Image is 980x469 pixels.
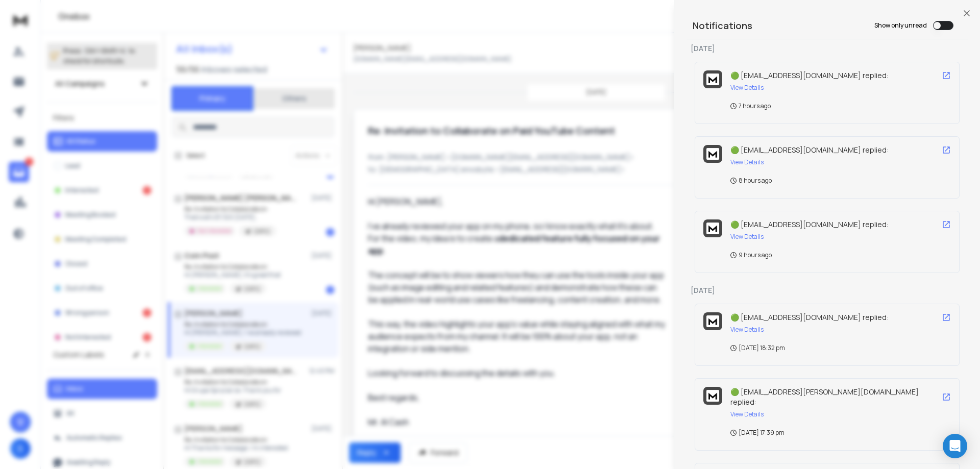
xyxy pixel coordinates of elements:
h3: Notifications [693,18,752,33]
p: [DATE] [691,285,964,295]
span: 🟢 [EMAIL_ADDRESS][DOMAIN_NAME] replied: [730,70,889,80]
p: 9 hours ago [730,251,772,259]
img: logo [706,390,719,402]
span: 🟢 [EMAIL_ADDRESS][DOMAIN_NAME] replied: [730,145,889,155]
img: logo [706,315,719,327]
span: 🟢 [EMAIL_ADDRESS][DOMAIN_NAME] replied: [730,312,889,322]
p: [DATE] 18:32 pm [730,344,785,352]
label: Show only unread [874,21,927,30]
button: View Details [730,84,764,92]
img: logo [706,223,719,234]
p: [DATE] [691,43,964,54]
button: View Details [730,326,764,334]
img: logo [706,148,719,160]
button: View Details [730,410,764,418]
p: 8 hours ago [730,177,772,185]
span: 🟢 [EMAIL_ADDRESS][DOMAIN_NAME] replied: [730,219,889,229]
button: View Details [730,158,764,166]
button: View Details [730,233,764,241]
p: 7 hours ago [730,102,771,110]
img: logo [706,73,719,85]
p: [DATE] 17:39 pm [730,429,785,437]
div: Open Intercom Messenger [943,434,967,458]
span: 🟢 [EMAIL_ADDRESS][PERSON_NAME][DOMAIN_NAME] replied: [730,387,919,407]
